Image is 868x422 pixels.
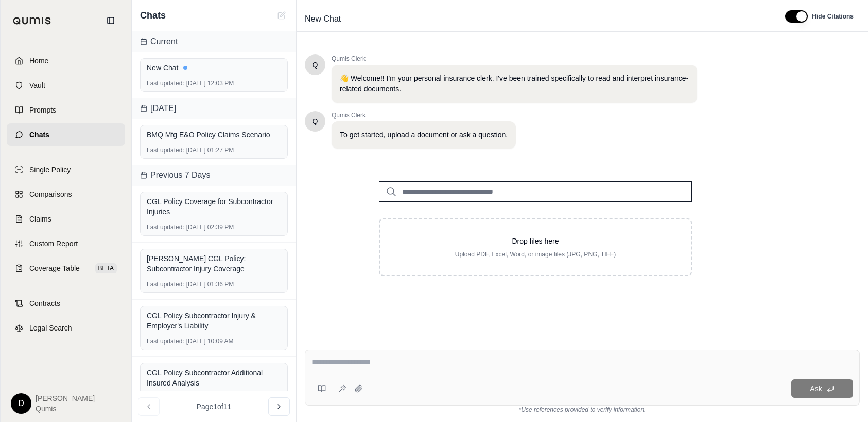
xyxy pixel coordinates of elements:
[147,337,184,345] span: Last updated:
[305,406,860,414] div: *Use references provided to verify information.
[7,257,125,280] a: Coverage TableBETA
[301,11,345,27] span: New Chat
[13,17,51,25] img: Qumis Logo
[7,317,125,339] a: Legal Search
[147,130,281,140] div: BMQ Mfg E&O Policy Claims Scenario
[332,54,697,63] span: Qumis Clerk
[197,401,232,412] span: Page 1 of 11
[396,236,674,246] p: Drop files here
[29,56,48,66] span: Home
[7,158,125,181] a: Single Policy
[147,223,184,231] span: Last updated:
[36,403,95,414] span: Qumis
[7,74,125,97] a: Vault
[147,79,281,87] div: [DATE] 12:03 PM
[29,238,78,249] span: Custom Report
[147,310,281,331] div: CGL Policy Subcontractor Injury & Employer's Liability
[147,368,281,388] div: CGL Policy Subcontractor Additional Insured Analysis
[396,250,674,259] p: Upload PDF, Excel, Word, or image files (JPG, PNG, TIFF)
[147,280,281,288] div: [DATE] 01:36 PM
[7,183,125,206] a: Comparisons
[147,196,281,217] div: CGL Policy Coverage for Subcontractor Injuries
[29,80,45,90] span: Vault
[7,99,125,121] a: Prompts
[340,130,508,140] p: To get started, upload a document or ask a question.
[147,146,184,154] span: Last updated:
[29,189,72,199] span: Comparisons
[29,298,60,308] span: Contracts
[29,164,71,175] span: Single Policy
[29,263,80,273] span: Coverage Table
[29,323,72,333] span: Legal Search
[7,49,125,72] a: Home
[147,223,281,231] div: [DATE] 02:39 PM
[29,105,56,115] span: Prompts
[332,111,516,119] span: Qumis Clerk
[102,12,119,29] button: Collapse sidebar
[36,393,95,403] span: [PERSON_NAME]
[132,165,296,186] div: Previous 7 Days
[340,73,689,95] p: 👋 Welcome!! I'm your personal insurance clerk. I've been trained specifically to read and interpr...
[7,232,125,255] a: Custom Report
[140,8,166,23] span: Chats
[95,263,117,273] span: BETA
[147,79,184,87] span: Last updated:
[275,9,288,22] button: New Chat
[812,12,854,21] span: Hide Citations
[132,98,296,119] div: [DATE]
[147,146,281,154] div: [DATE] 01:27 PM
[147,253,281,274] div: [PERSON_NAME] CGL Policy: Subcontractor Injury Coverage
[132,31,296,52] div: Current
[147,337,281,345] div: [DATE] 10:09 AM
[147,63,281,73] div: New Chat
[313,60,318,70] span: Hello
[791,379,853,398] button: Ask
[147,280,184,288] span: Last updated:
[810,384,822,393] span: Ask
[29,214,51,224] span: Claims
[29,130,49,140] span: Chats
[7,208,125,230] a: Claims
[301,11,773,27] div: Edit Title
[7,123,125,146] a: Chats
[7,292,125,315] a: Contracts
[313,116,318,126] span: Hello
[11,393,31,414] div: D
